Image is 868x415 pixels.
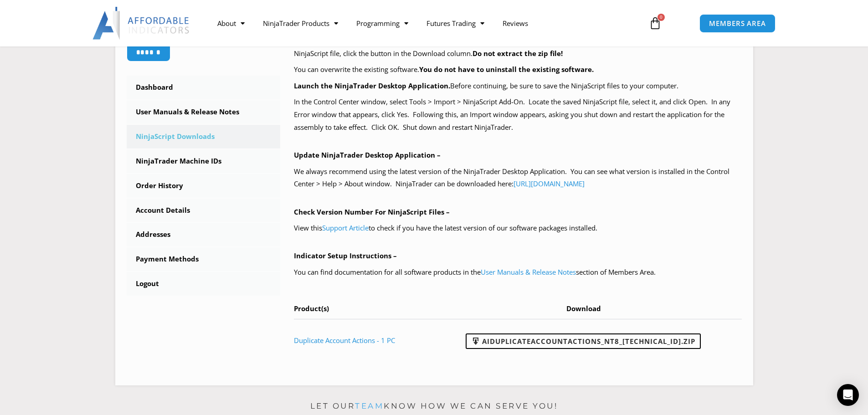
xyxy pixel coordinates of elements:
div: Open Intercom Messenger [837,384,859,406]
a: Programming [347,13,417,34]
p: You can overwrite the existing software. [294,63,742,76]
b: Update NinjaTrader Desktop Application – [294,150,441,159]
a: NinjaTrader Products [254,13,347,34]
p: In the Control Center window, select Tools > Import > NinjaScript Add-On. Locate the saved NinjaS... [294,96,742,134]
b: Indicator Setup Instructions – [294,251,397,260]
a: team [355,401,384,410]
a: Addresses [127,223,281,246]
p: Your purchased products with available NinjaScript downloads are listed in the table below, at th... [294,35,742,60]
a: Dashboard [127,76,281,99]
p: View this to check if you have the latest version of our software packages installed. [294,222,742,235]
a: AIDuplicateAccountActions_NT8_[TECHNICAL_ID].zip [466,333,701,349]
nav: Account pages [127,76,281,296]
span: 0 [657,14,665,21]
span: Download [566,304,601,313]
b: Do not extract the zip file! [473,49,563,58]
a: Payment Methods [127,247,281,271]
a: Futures Trading [417,13,493,34]
b: Launch the NinjaTrader Desktop Application. [294,81,450,90]
a: NinjaScript Downloads [127,125,281,149]
a: Order History [127,174,281,198]
a: Reviews [493,13,537,34]
b: You do not have to uninstall the existing software. [419,65,594,74]
a: User Manuals & Release Notes [127,100,281,124]
p: You can find documentation for all software products in the section of Members Area. [294,266,742,279]
nav: Menu [208,13,638,34]
p: Before continuing, be sure to save the NinjaScript files to your computer. [294,80,742,92]
span: MEMBERS AREA [709,20,766,27]
a: MEMBERS AREA [699,14,776,33]
a: About [208,13,254,34]
p: Let our know how we can serve you! [115,399,753,414]
a: Logout [127,272,281,296]
a: Account Details [127,199,281,222]
img: LogoAI | Affordable Indicators – NinjaTrader [92,7,190,40]
a: User Manuals & Release Notes [481,267,576,277]
a: 0 [635,10,675,36]
p: We always recommend using the latest version of the NinjaTrader Desktop Application. You can see ... [294,165,742,191]
b: Check Version Number For NinjaScript Files – [294,207,450,216]
span: Product(s) [294,304,329,313]
a: Support Article [322,223,369,232]
a: NinjaTrader Machine IDs [127,149,281,173]
a: Duplicate Account Actions - 1 PC [294,336,395,345]
a: [URL][DOMAIN_NAME] [514,179,585,188]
